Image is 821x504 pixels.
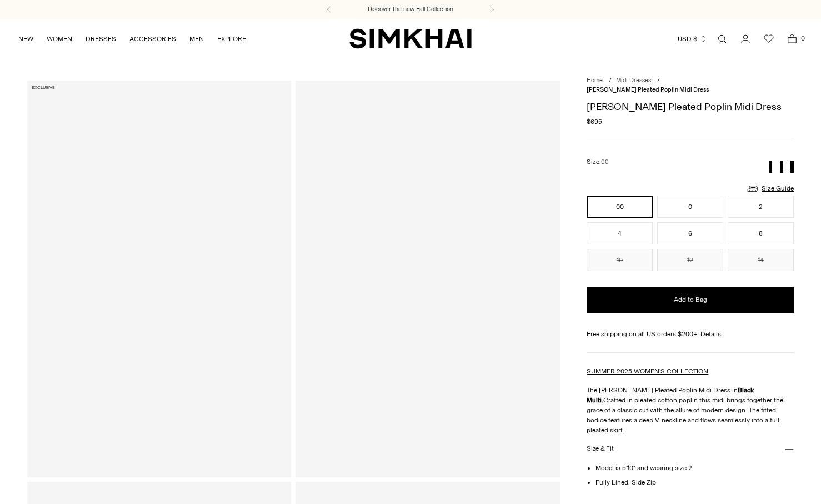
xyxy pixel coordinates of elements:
button: Size & Fit [587,435,794,463]
a: Open search modal [711,28,733,50]
button: 4 [587,222,653,244]
li: Fully Lined, Side Zip [595,477,794,487]
a: EXPLORE [217,27,246,51]
div: / [609,76,612,86]
h3: Size & Fit [587,445,613,452]
button: USD $ [678,27,707,51]
label: Size: [587,157,609,167]
a: Wishlist [758,28,780,50]
a: WOMEN [47,27,72,51]
button: 8 [728,222,794,244]
nav: breadcrumbs [587,76,794,94]
span: 0 [798,33,808,43]
a: Go to the account page [734,28,757,50]
a: Stephanie Pleated Poplin Midi Dress [27,81,291,477]
span: $695 [587,117,602,127]
button: 12 [657,249,723,271]
span: [PERSON_NAME] Pleated Poplin Midi Dress [587,86,709,93]
a: Size Guide [746,182,794,196]
p: The [PERSON_NAME] Pleated Poplin Midi Dress in Crafted in pleated cotton poplin this midi brings ... [587,385,794,435]
div: Free shipping on all US orders $200+ [587,329,794,339]
button: 0 [657,196,723,218]
button: 14 [728,249,794,271]
a: MEN [189,27,204,51]
a: Midi Dresses [616,77,651,84]
a: Open cart modal [781,28,803,50]
a: Details [700,329,721,339]
strong: Black Multi. [587,386,754,404]
a: NEW [18,27,33,51]
button: 6 [657,222,723,244]
div: / [657,76,660,86]
a: Stephanie Pleated Poplin Midi Dress [296,81,559,477]
button: Add to Bag [587,287,794,313]
span: Add to Bag [674,295,707,305]
h1: [PERSON_NAME] Pleated Poplin Midi Dress [587,102,794,112]
button: 00 [587,196,653,218]
button: 2 [728,196,794,218]
a: DRESSES [86,27,116,51]
span: 00 [601,158,609,166]
a: SIMKHAI [349,28,472,49]
li: Model is 5'10" and wearing size 2 [595,463,794,473]
a: ACCESSORIES [129,27,176,51]
button: 10 [587,249,653,271]
a: SUMMER 2025 WOMEN'S COLLECTION [587,367,708,375]
a: Home [587,77,603,84]
a: Discover the new Fall Collection [368,5,453,14]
